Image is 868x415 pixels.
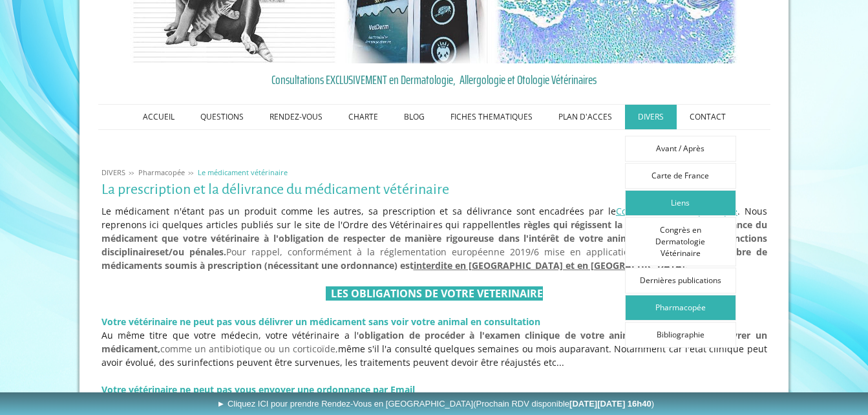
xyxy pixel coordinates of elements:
a: DIVERS [98,167,129,177]
a: RENDEZ-VOUS [257,105,335,129]
a: Le médicament vétérinaire [195,167,291,177]
a: Dernières publications [625,268,736,293]
strong: LES OBLIGATIONS DE VOTRE VETERINAIRE [331,286,543,301]
span: Votre vétérinaire ne peut pas vous envoyer une ordonnance par Email [101,383,415,396]
a: ACCUEIL [130,105,187,129]
a: Carte de France [625,163,736,189]
a: QUESTIONS [187,105,257,129]
a: Consultations EXCLUSIVEMENT en Dermatologie, Allergologie et Otologie Vétérinaires [101,70,767,89]
b: disciplinaires [101,246,160,258]
span: Au même titre que votre médecin, votre vétérinaire a l' même s'il l'a consulté quelques semaines ... [101,329,767,368]
span: DIVERS [101,167,125,177]
span: Le médicament vétérinaire [198,167,288,177]
a: Congrès en Dermatologie Vétérinaire [625,217,736,266]
a: FICHES THEMATIQUES [438,105,545,129]
a: Bibliographie [625,322,736,348]
span: Pharmacopée [138,167,185,177]
a: PLAN D'ACCES [545,105,625,129]
a: Pharmacopée [135,167,188,177]
p: Le médicament n'étant pas un produit comme les autres, sa prescription et sa délivrance sont enca... [101,204,767,272]
a: DIVERS [625,105,677,129]
a: Avant / Après [625,136,736,162]
b: et/ou pénales. [160,246,226,258]
b: dans l'intérêt de votre animal et sous peine de sanctions [498,232,767,244]
span: (Prochain RDV disponible ) [473,399,654,409]
a: BLOG [391,105,438,129]
a: Liens [625,190,736,216]
a: Pharmacopée [625,295,736,321]
strong: obligation de procéder à l'examen clinique de votre animal avant de vous délivrer un médicament, [101,329,767,355]
strong: la vente libre de médicaments soumis à prescription (nécessitant une ordonnance) est [101,246,767,271]
span: . [414,259,688,271]
span: Pour rappel, conformément à la réglementation européenne 2019/6 mise en application en [DATE], [101,218,767,271]
strong: votre vétérinaire à l'obligation de respecter de manière rigoureuse [183,232,494,244]
span: comme un antibiotique ou un corticoïde, [101,329,767,355]
b: [DATE][DATE] 16h40 [569,399,651,409]
strong: les règles qui régissent la prescription et la délivrance du médicament que [101,218,767,244]
a: Code de la santé publique [616,205,737,217]
strong: Votre vétérinaire ne peut pas vous délivrer un médicament sans voir votre animal en consultation [101,315,540,328]
a: CHARTE [335,105,391,129]
h1: La prescription et la délivrance du médicament vétérinaire [101,182,767,198]
a: interdite en [GEOGRAPHIC_DATA] et en [GEOGRAPHIC_DATA] [414,259,685,271]
span: ► Cliquez ICI pour prendre Rendez-Vous en [GEOGRAPHIC_DATA] [217,399,654,409]
a: CONTACT [677,105,739,129]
